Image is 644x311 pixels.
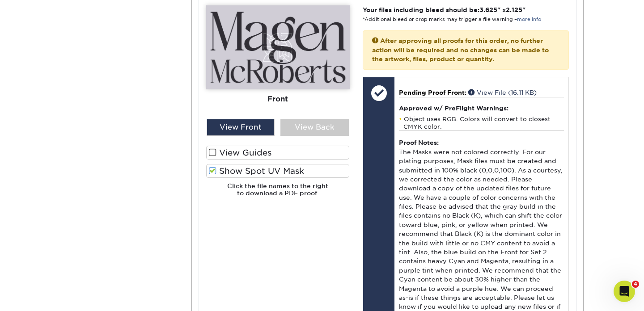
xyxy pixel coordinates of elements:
[372,37,549,63] strong: After approving all proofs for this order, no further action will be required and no changes can ...
[399,139,439,146] strong: Proof Notes:
[206,146,350,160] label: View Guides
[206,89,350,109] div: Front
[632,281,639,288] span: 4
[363,6,525,13] strong: Your files including bleed should be: " x "
[207,119,275,136] div: View Front
[399,115,564,130] li: Object uses RGB. Colors will convert to closest CMYK color.
[517,17,541,22] a: more info
[399,89,466,96] span: Pending Proof Front:
[468,89,537,96] a: View File (16.11 KB)
[506,6,522,13] span: 2.125
[206,164,350,178] label: Show Spot UV Mask
[280,119,349,136] div: View Back
[399,105,564,112] h4: Approved w/ PreFlight Warnings:
[206,182,350,204] h6: Click the file names to the right to download a PDF proof.
[363,17,541,22] small: *Additional bleed or crop marks may trigger a file warning –
[479,6,497,13] span: 3.625
[614,281,635,302] iframe: Intercom live chat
